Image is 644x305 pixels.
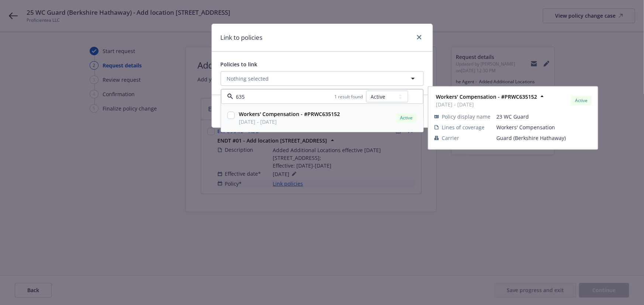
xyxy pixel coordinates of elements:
[221,33,263,42] h1: Link to policies
[239,118,340,126] span: [DATE] - [DATE]
[496,134,592,142] span: Guard (Berkshire Hathaway)
[233,93,335,101] input: Filter by keyword
[221,61,258,68] span: Policies to link
[239,111,340,118] strong: Workers' Compensation - #PRWC635152
[496,113,592,120] span: 23 WC Guard
[442,123,485,131] span: Lines of coverage
[496,123,592,131] span: Workers' Compensation
[442,113,490,120] span: Policy display name
[436,101,537,108] span: [DATE] - [DATE]
[415,33,424,42] a: close
[227,75,269,83] span: Nothing selected
[574,97,589,104] span: Active
[399,115,414,122] span: Active
[436,93,537,100] strong: Workers' Compensation - #PRWC635152
[221,71,424,86] button: Nothing selected
[442,134,459,142] span: Carrier
[335,94,363,100] span: 1 result found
